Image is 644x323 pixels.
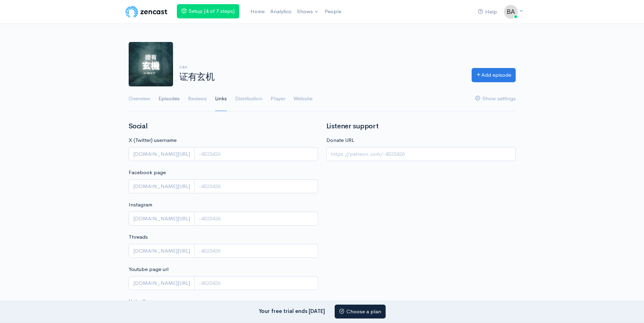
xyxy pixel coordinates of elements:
[326,147,516,161] input: https://patreon.com/-4523426
[326,122,516,130] h2: Listener support
[188,86,207,111] a: Reviews
[267,4,294,19] a: Analytics
[129,201,152,209] label: Instagram
[179,65,463,69] h6: C&E
[129,179,195,194] span: [DOMAIN_NAME][URL]
[129,276,195,290] span: [DOMAIN_NAME][URL]
[322,4,344,19] a: People
[129,265,169,273] label: Youtube page url
[129,169,166,177] label: Facebook page
[129,122,318,130] h2: Social
[177,4,239,18] a: Setup (4 of 7 steps)
[235,86,262,111] a: Distribution
[194,179,318,194] input: -4523426
[215,86,227,111] a: Links
[472,68,516,82] a: Add episode
[194,147,318,161] input: -4523426
[129,212,195,226] span: [DOMAIN_NAME][URL]
[335,305,386,319] a: Choose a plan
[194,244,318,258] input: -4523426
[129,136,177,144] label: X (Twitter) username
[129,147,195,161] span: [DOMAIN_NAME][URL]
[248,4,267,19] a: Home
[129,86,150,111] a: Overview
[475,86,516,111] a: Show settings
[294,4,322,19] a: Shows
[271,86,285,111] a: Player
[475,5,500,19] a: Help
[124,5,169,19] img: ZenCast Logo
[129,244,195,258] span: [DOMAIN_NAME][URL]
[194,212,318,226] input: -4523426
[326,136,354,144] label: Donate URL
[179,72,463,82] h1: 证有玄机
[158,86,180,111] a: Episodes
[129,233,148,241] label: Threads
[194,276,318,290] input: -4523426
[293,86,312,111] a: Website
[259,307,325,314] strong: Your free trial ends [DATE]
[129,298,149,306] label: LinkedIn
[504,5,518,19] img: ...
